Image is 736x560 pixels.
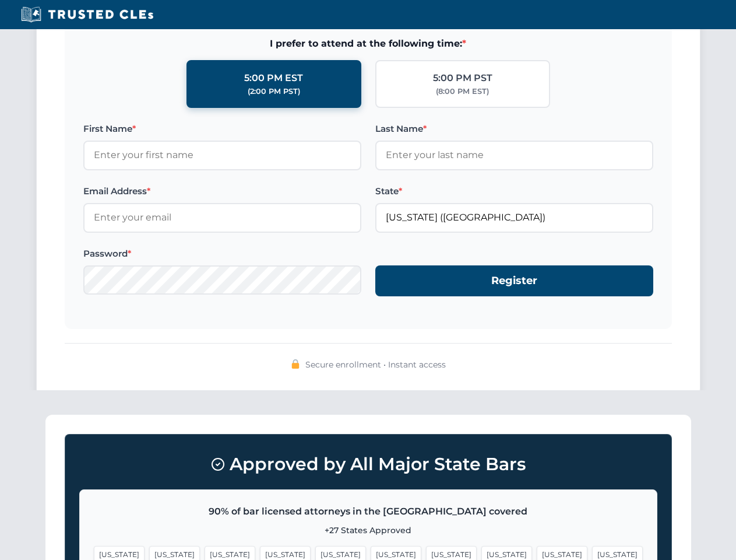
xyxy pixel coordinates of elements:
[94,504,643,519] p: 90% of bar licensed attorneys in the [GEOGRAPHIC_DATA] covered
[79,449,657,480] h3: Approved by All Major State Bars
[375,203,653,232] input: Florida (FL)
[244,71,303,86] div: 5:00 PM EST
[375,141,653,170] input: Enter your last name
[17,6,157,23] img: Trusted CLEs
[375,122,653,136] label: Last Name
[83,203,361,232] input: Enter your email
[248,86,300,97] div: (2:00 PM PST)
[375,184,653,198] label: State
[291,359,300,369] img: 🔒
[433,71,492,86] div: 5:00 PM PST
[436,86,489,97] div: (8:00 PM EST)
[305,358,446,371] span: Secure enrollment • Instant access
[375,265,653,296] button: Register
[83,247,361,261] label: Password
[83,36,653,51] span: I prefer to attend at the following time:
[83,122,361,136] label: First Name
[94,524,643,537] p: +27 States Approved
[83,141,361,170] input: Enter your first name
[83,184,361,198] label: Email Address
